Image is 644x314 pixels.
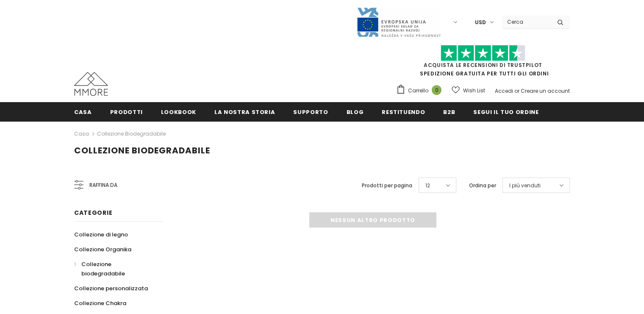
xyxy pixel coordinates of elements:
[74,296,126,311] a: Collezione Chakra
[441,45,525,61] img: Fidati di Pilot Stars
[356,7,441,38] img: Javni Razpis
[74,72,108,96] img: Casi MMORE
[74,281,148,296] a: Collezione personalizzata
[161,108,196,116] span: Lookbook
[214,108,275,116] span: La nostra storia
[424,61,542,69] a: Acquista le recensioni di TrustPilot
[509,181,541,190] span: I più venduti
[74,245,131,253] span: Collezione Organika
[469,181,496,190] label: Ordina per
[74,144,210,156] span: Collezione biodegradabile
[473,108,539,116] span: Segui il tuo ordine
[74,299,126,307] span: Collezione Chakra
[362,181,412,190] label: Prodotti per pagina
[396,49,570,77] span: SPEDIZIONE GRATUITA PER TUTTI GLI ORDINI
[74,242,131,257] a: Collezione Organika
[97,130,166,137] a: Collezione biodegradabile
[452,83,485,98] a: Wish List
[347,102,364,121] a: Blog
[293,108,328,116] span: supporto
[425,181,430,190] span: 12
[161,102,196,121] a: Lookbook
[347,108,364,116] span: Blog
[396,84,446,97] a: Carrello 0
[74,129,89,139] a: Casa
[443,102,455,121] a: B2B
[74,102,92,121] a: Casa
[89,181,117,190] span: Raffina da
[110,102,143,121] a: Prodotti
[432,85,441,95] span: 0
[382,102,425,121] a: Restituendo
[74,227,128,242] a: Collezione di legno
[502,16,551,28] input: Search Site
[74,231,128,239] span: Collezione di legno
[81,260,125,278] span: Collezione biodegradabile
[475,18,486,27] span: USD
[214,102,275,121] a: La nostra storia
[521,87,570,94] a: Creare un account
[356,18,441,25] a: Javni Razpis
[110,108,143,116] span: Prodotti
[382,108,425,116] span: Restituendo
[74,208,112,217] span: Categorie
[514,87,519,94] span: or
[74,257,154,281] a: Collezione biodegradabile
[74,284,148,292] span: Collezione personalizzata
[495,87,513,94] a: Accedi
[408,86,428,95] span: Carrello
[463,86,485,95] span: Wish List
[74,108,92,116] span: Casa
[293,102,328,121] a: supporto
[443,108,455,116] span: B2B
[473,102,539,121] a: Segui il tuo ordine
